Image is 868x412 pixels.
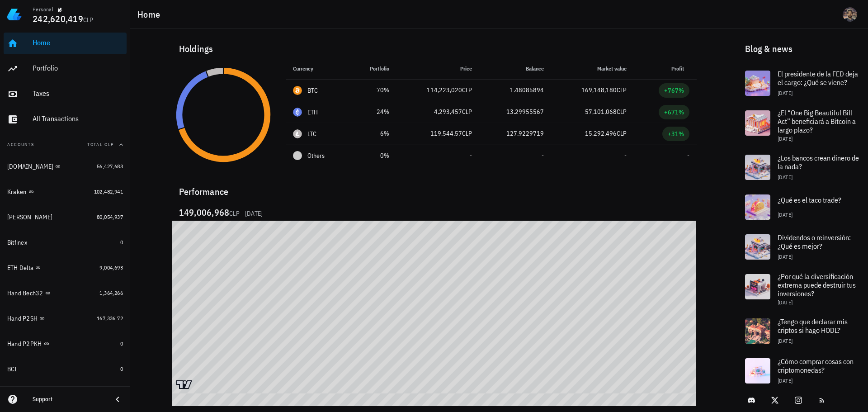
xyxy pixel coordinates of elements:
[462,129,472,137] span: CLP
[542,152,544,160] span: -
[778,153,859,171] span: ¿Los bancos crean dinero de la nada?
[738,227,868,267] a: Dividendos o reinversión: ¿Qué es mejor? [DATE]
[172,177,697,199] div: Performance
[33,38,123,47] div: Home
[4,257,127,279] a: ETH Delta 9,004,693
[357,151,389,161] div: 0%
[585,129,617,137] span: 15,292,496
[293,108,302,117] div: ETH-icon
[778,272,856,298] span: ¿Por qué la diversificación extrema puede destruir tus inversiones?
[33,13,83,25] span: 242,620,419
[486,129,544,138] div: 127.9229719
[307,86,318,95] div: BTC
[7,315,38,322] div: Hand P2SH
[778,195,841,204] span: ¿Qué es el taco trade?
[778,211,793,218] span: [DATE]
[738,187,868,227] a: ¿Qué es el taco trade? [DATE]
[4,58,127,80] a: Portfolio
[286,58,349,80] th: Currency
[479,58,551,80] th: Balance
[99,289,123,296] span: 1,364,266
[7,7,22,22] img: LedgiFi
[778,377,793,384] span: [DATE]
[617,129,627,137] span: CLP
[97,213,123,220] span: 80,054,937
[4,156,127,177] a: [DOMAIN_NAME] 56,427,683
[7,213,52,221] div: [PERSON_NAME]
[4,109,127,130] a: All Transactions
[4,282,127,304] a: Hand Bech32 1,364,266
[120,340,123,347] span: 0
[7,264,33,272] div: ETH Delta
[120,365,123,372] span: 0
[349,58,396,80] th: Portfolio
[843,7,857,22] div: avatar
[245,209,263,218] span: [DATE]
[486,107,544,117] div: 13.29955567
[176,380,192,389] a: Charting by TradingView
[293,129,302,138] div: LTC-icon
[738,267,868,311] a: ¿Por qué la diversificación extrema puede destruir tus inversiones? [DATE]
[778,357,854,374] span: ¿Cómo comprar cosas con criptomonedas?
[33,6,53,13] div: Personal
[581,86,617,94] span: 169,148,180
[778,135,793,142] span: [DATE]
[4,308,127,329] a: Hand P2SH 167,336.72
[427,86,462,94] span: 114,223,020
[7,163,53,170] div: [DOMAIN_NAME]
[778,253,793,260] span: [DATE]
[624,152,627,160] span: -
[738,34,868,63] div: Blog & news
[172,34,697,63] div: Holdings
[664,86,684,95] div: +767%
[4,33,127,54] a: Home
[462,86,472,94] span: CLP
[671,65,689,72] span: Profit
[462,108,472,116] span: CLP
[97,163,123,170] span: 56,427,683
[7,365,17,373] div: BCI
[4,181,127,203] a: Kraken 102,482,941
[33,114,123,123] div: All Transactions
[293,86,302,95] div: BTC-icon
[778,233,851,251] span: Dividendos o reinversión: ¿Qué es mejor?
[4,333,127,355] a: Hand P2PKH 0
[7,289,43,297] div: Hand Bech32
[4,206,127,228] a: [PERSON_NAME] 80,054,937
[99,264,123,271] span: 9,004,693
[668,129,684,138] div: +31%
[738,311,868,351] a: ¿Tengo que declarar mis criptos si hago HODL? [DATE]
[430,129,462,137] span: 119,544.57
[687,152,689,160] span: -
[551,58,634,80] th: Market value
[179,206,230,218] span: 149,006,968
[33,64,123,72] div: Portfolio
[83,16,94,24] span: CLP
[778,317,848,335] span: ¿Tengo que declarar mis criptos si hago HODL?
[738,351,868,391] a: ¿Cómo comprar cosas con criptomonedas? [DATE]
[357,129,389,138] div: 6%
[87,142,114,147] span: Total CLP
[486,85,544,95] div: 1.48085894
[396,58,479,80] th: Price
[778,108,856,134] span: ¿El “One Big Beautiful Bill Act” beneficiará a Bitcoin a largo plazo?
[4,358,127,380] a: BCI 0
[307,108,318,117] div: ETH
[470,152,472,160] span: -
[4,232,127,253] a: Bitfinex 0
[94,188,123,195] span: 102,482,941
[33,396,105,403] div: Support
[357,107,389,117] div: 24%
[7,239,27,246] div: Bitfinex
[7,340,42,348] div: Hand P2PKH
[738,63,868,103] a: El presidente de la FED deja el cargo: ¿Qué se viene? [DATE]
[4,134,127,156] button: AccountsTotal CLP
[617,86,627,94] span: CLP
[778,299,793,306] span: [DATE]
[778,90,793,96] span: [DATE]
[617,108,627,116] span: CLP
[307,151,325,161] span: Others
[357,85,389,95] div: 70%
[738,147,868,187] a: ¿Los bancos crean dinero de la nada? [DATE]
[33,89,123,98] div: Taxes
